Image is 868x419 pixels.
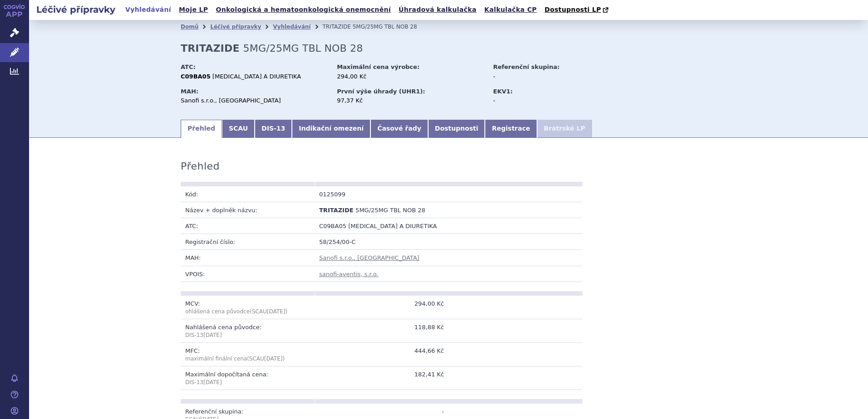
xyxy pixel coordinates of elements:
[181,63,196,70] strong: ATC:
[315,234,582,250] td: 58/254/00-C
[544,6,601,13] span: Dostupnosti LP
[315,366,449,390] td: 182,41 Kč
[123,4,174,16] a: Vyhledávání
[264,356,283,362] span: [DATE]
[181,250,315,266] td: MAH:
[493,88,513,95] strong: EKV1:
[181,24,198,30] a: Domů
[355,207,425,214] span: 5MG/25MG TBL NOB 28
[181,319,315,342] td: Nahlášená cena původce:
[222,120,255,138] a: SCAU
[176,4,211,16] a: Moje LP
[203,332,222,338] span: [DATE]
[428,120,485,138] a: Dostupnosti
[370,120,428,138] a: Časové řady
[181,218,315,234] td: ATC:
[319,271,379,278] a: sanofi-aventis, s.r.o.
[185,379,310,386] p: DIS-13
[255,120,292,138] a: DIS-13
[181,161,220,172] h3: Přehled
[273,24,311,30] a: Vyhledávání
[482,4,540,16] a: Kalkulačka CP
[181,342,315,366] td: MFC:
[181,120,222,138] a: Přehled
[243,43,363,54] span: 5MG/25MG TBL NOB 28
[493,73,595,81] div: -
[292,120,370,138] a: Indikační omezení
[353,24,417,30] span: 5MG/25MG TBL NOB 28
[267,308,286,315] span: [DATE]
[315,296,449,319] td: 294,00 Kč
[203,379,222,385] span: [DATE]
[210,24,261,30] a: Léčivé přípravky
[181,366,315,390] td: Maximální dopočítaná cena:
[181,266,315,282] td: VPOIS:
[337,88,425,95] strong: První výše úhrady (UHR1):
[315,186,449,202] td: 0125099
[185,308,287,315] span: (SCAU )
[181,186,315,202] td: Kód:
[493,63,559,70] strong: Referenční skupina:
[181,234,315,250] td: Registrační číslo:
[337,63,419,70] strong: Maximální cena výrobce:
[181,43,240,54] strong: TRITAZIDE
[181,202,315,218] td: Název + doplněk názvu:
[493,97,595,105] div: -
[185,308,250,315] span: ohlášená cena původce
[181,73,211,80] strong: C09BA05
[485,120,537,138] a: Registrace
[185,331,310,339] p: DIS-13
[213,4,394,16] a: Onkologická a hematoonkologická onemocnění
[181,97,328,105] div: Sanofi s.r.o., [GEOGRAPHIC_DATA]
[212,73,301,80] span: [MEDICAL_DATA] A DIURETIKA
[322,24,350,30] span: TRITAZIDE
[315,342,449,366] td: 444,66 Kč
[337,97,484,105] div: 97,37 Kč
[181,296,315,319] td: MCV:
[29,3,123,16] h2: Léčivé přípravky
[319,207,354,214] span: TRITAZIDE
[319,223,346,229] span: C09BA05
[542,4,613,16] a: Dostupnosti LP
[181,88,198,95] strong: MAH:
[315,319,449,342] td: 118,88 Kč
[185,355,310,363] p: maximální finální cena
[396,4,479,16] a: Úhradová kalkulačka
[337,73,484,81] div: 294,00 Kč
[319,254,419,261] a: Sanofi s.r.o., [GEOGRAPHIC_DATA]
[348,223,437,229] span: [MEDICAL_DATA] A DIURETIKA
[247,356,285,362] span: (SCAU )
